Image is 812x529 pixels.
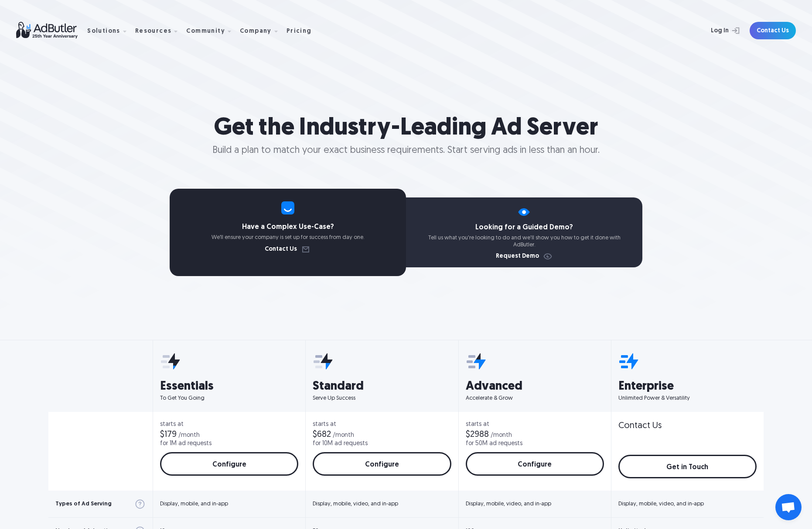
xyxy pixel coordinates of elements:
[313,430,331,439] div: $682
[160,422,298,428] div: starts at
[491,432,512,439] div: /month
[313,452,451,476] a: Configure
[313,394,451,402] p: Serve Up Success
[287,27,319,35] a: Pricing
[466,380,604,393] h3: Advanced
[160,430,177,439] div: $179
[240,28,272,35] div: Company
[178,432,200,439] div: /month
[618,501,704,507] div: Display, mobile, video, and in-app
[160,380,298,393] h3: Essentials
[87,28,120,35] div: Solutions
[496,253,553,259] a: Request Demo
[240,17,285,45] div: Company
[618,422,662,430] div: Contact Us
[186,28,225,35] div: Community
[160,441,212,447] div: for 1M ad requests
[618,380,757,393] h3: Enterprise
[466,501,551,507] div: Display, mobile, video, and in-app
[618,394,757,402] p: Unlimited Power & Versatility
[170,224,406,231] h4: Have a Complex Use-Case?
[688,22,744,39] a: Log In
[160,394,298,402] p: To Get You Going
[466,441,522,447] div: for 50M ad requests
[287,28,312,35] div: Pricing
[313,441,368,447] div: for 10M ad requests
[406,224,642,231] h4: Looking for a Guided Demo?
[466,394,604,402] p: Accelerate & Grow
[333,432,354,439] div: /month
[775,494,802,520] a: Open chat
[313,380,451,393] h3: Standard
[618,455,757,478] a: Get in Touch
[313,501,398,507] div: Display, mobile, video, and in-app
[160,501,228,507] div: Display, mobile, and in-app
[186,17,238,45] div: Community
[466,430,489,439] div: $2988
[466,452,604,476] a: Configure
[406,235,642,248] p: Tell us what you're looking to do and we'll show you how to get it done with AdButler.
[55,501,112,507] div: Types of Ad Serving
[466,422,604,428] div: starts at
[750,22,796,39] a: Contact Us
[135,17,185,45] div: Resources
[87,17,133,45] div: Solutions
[170,234,406,241] p: We’ll ensure your company is set up for success from day one.
[135,28,172,35] div: Resources
[160,452,298,476] a: Configure
[313,422,451,428] div: starts at
[265,246,311,252] a: Contact Us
